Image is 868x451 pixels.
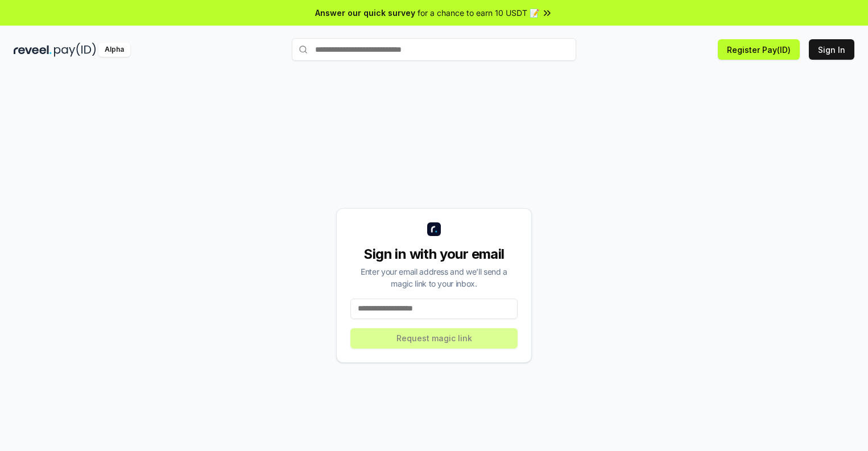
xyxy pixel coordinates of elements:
img: pay_id [54,43,96,57]
span: for a chance to earn 10 USDT 📝 [418,7,539,19]
img: logo_small [427,222,441,236]
button: Register Pay(ID) [718,39,800,60]
div: Sign in with your email [350,245,518,263]
span: Answer our quick survey [315,7,415,19]
div: Enter your email address and we’ll send a magic link to your inbox. [350,266,518,289]
button: Sign In [809,39,854,60]
div: Alpha [98,43,130,57]
img: reveel_dark [14,43,52,57]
